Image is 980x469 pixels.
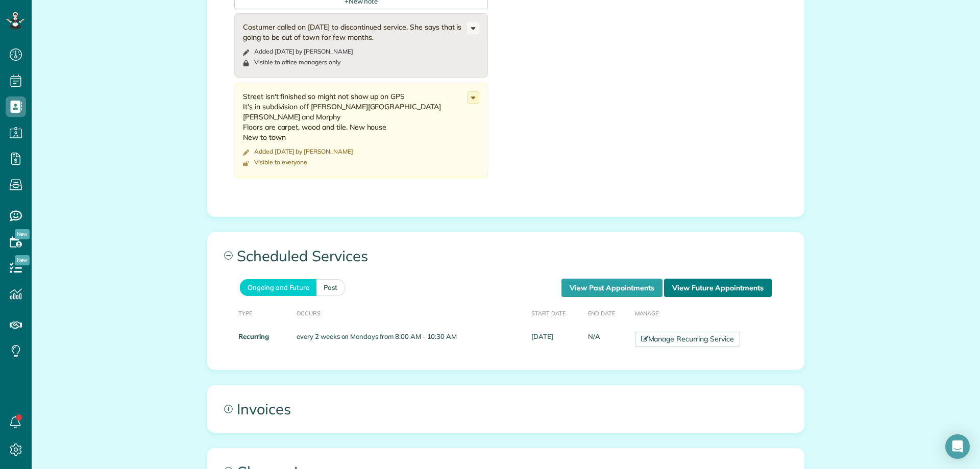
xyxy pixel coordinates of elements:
div: Costumer called on [DATE] to discontinued service. She says that is going to be out of town for f... [243,22,467,42]
time: Added [DATE] by [PERSON_NAME] [254,147,353,155]
a: View Future Appointments [664,279,772,297]
th: Type [223,297,292,328]
span: New [15,229,30,239]
div: Street isn't finished so might not show up on GPS It's in subdivision off [PERSON_NAME][GEOGRAPHI... [243,91,467,142]
div: Open Intercom Messenger [945,434,970,459]
a: Invoices [208,386,804,432]
td: N/A [584,328,631,351]
div: Visible to everyone [254,158,307,166]
a: View Past Appointments [561,279,663,297]
a: Manage Recurring Service [635,332,740,347]
th: Occurs [292,297,527,328]
div: Visible to office managers only [254,58,340,66]
strong: Recurring [238,332,269,340]
span: New [15,255,30,265]
time: Added [DATE] by [PERSON_NAME] [254,47,353,55]
th: Manage [631,297,789,328]
td: every 2 weeks on Mondays from 8:00 AM - 10:30 AM [292,328,527,351]
th: Start Date [527,297,584,328]
td: [DATE] [527,328,584,351]
th: End Date [584,297,631,328]
a: Ongoing and Future [240,279,316,296]
a: Past [316,279,345,296]
a: Scheduled Services [208,233,804,279]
